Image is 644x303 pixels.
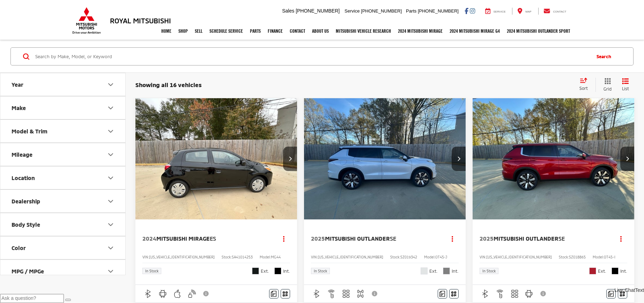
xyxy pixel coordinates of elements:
[449,289,459,298] button: Window Sticker
[558,235,565,242] span: SE
[142,235,271,242] a: 2024Mitsubishi MirageES
[612,267,619,274] span: Black
[494,10,506,13] span: Service
[271,255,281,259] span: MG44
[35,48,590,65] input: Search by Make, Model, or Keyword
[142,255,149,259] span: VIN:
[210,235,216,242] span: ES
[576,78,595,92] button: Select sort value
[106,197,115,205] div: Dealership
[369,286,381,301] button: View Disclaimer
[620,268,627,274] span: Int.
[309,22,332,40] a: About Us
[569,255,586,259] span: SZ018865
[135,98,298,219] div: 2024 Mitsubishi Mirage ES 0
[12,221,40,228] div: Body Style
[595,78,617,92] button: Grid View
[283,147,297,171] button: Next image
[452,147,466,171] button: Next image
[0,260,126,282] button: MPG / MPGeMPG / MPGe
[312,289,321,298] img: Bluetooth®
[418,8,459,14] span: [PHONE_NUMBER]
[510,289,519,298] img: 3rd Row Seating
[0,143,126,166] button: MileageMileage
[424,255,435,259] span: Model:
[278,233,290,245] button: Actions
[593,255,604,259] span: Model:
[559,255,569,259] span: Stock:
[222,255,232,259] span: Stock:
[269,289,279,298] button: Comments
[435,255,447,259] span: OT45-J
[156,235,210,242] span: Mitsubishi Mirage
[635,287,644,294] a: Text
[553,10,566,13] span: Contact
[12,244,26,251] div: Color
[0,96,126,119] button: MakeMake
[614,287,635,294] a: Live Chat
[486,255,552,259] span: [US_VEHICLE_IDENTIFICATION_NUMBER]
[525,10,531,13] span: Map
[421,267,428,274] span: White Diamond
[494,235,558,242] span: Mitsubishi Outlander
[264,22,286,40] a: Finance
[470,8,475,14] a: Instagram: Click to visit our Instagram page
[271,291,276,297] img: Comments
[65,299,71,301] button: Send
[332,22,394,40] a: Mitsubishi Vehicle Research
[311,235,325,242] span: 2025
[598,268,606,274] span: Ext.
[175,22,191,40] a: Shop
[106,267,115,275] div: MPG / MPGe
[296,8,340,14] span: [PHONE_NUMBER]
[617,78,634,92] button: List View
[246,22,264,40] a: Parts: Opens in a new tab
[71,7,102,34] img: Mitsubishi
[106,127,115,135] div: Model & Trim
[481,289,490,298] img: Bluetooth®
[325,235,390,242] span: Mitsubishi Outlander
[327,289,336,298] img: Remote Start
[512,8,536,15] a: Map
[187,289,196,298] img: Keyless Entry
[158,289,167,298] img: Android Auto
[158,22,175,40] a: Home
[452,268,459,274] span: Int.
[0,120,126,142] button: Model & TrimModel & Trim
[446,22,503,40] a: 2024 Mitsubishi Mirage G4
[590,48,621,65] button: Search
[356,289,365,298] img: 4WD/AWD
[232,255,253,259] span: SA41014253
[311,235,439,242] a: 2025Mitsubishi OutlanderSE
[538,286,549,301] button: View Disclaimer
[200,286,212,301] button: View Disclaimer
[110,17,171,24] h3: Royal Mitsubishi
[429,268,438,274] span: Ext.
[525,289,533,298] img: Android Auto
[106,104,115,112] div: Make
[12,268,44,274] div: MPG / MPGe
[472,98,635,220] img: 2025 Mitsubishi Outlander SE
[606,289,616,298] button: Comments
[400,255,417,259] span: SZ019342
[145,269,158,273] span: In Stock
[274,267,281,274] span: Black
[465,8,468,14] a: Facebook: Click to visit our Facebook page
[281,289,290,298] button: Window Sticker
[394,22,446,40] a: 2024 Mitsubishi Mirage
[390,255,400,259] span: Stock:
[304,98,466,219] div: 2025 Mitsubishi Outlander SE 0
[304,98,466,220] img: 2025 Mitsubishi Outlander SE
[12,151,32,158] div: Mileage
[144,289,153,298] img: Bluetooth®
[12,81,23,88] div: Year
[260,255,271,259] span: Model:
[620,236,622,241] span: dropdown dots
[173,289,182,298] img: Apple CarPlay
[0,166,126,189] button: LocationLocation
[390,235,396,242] span: SE
[579,86,588,91] span: Sort
[438,289,447,298] button: Comments
[604,255,615,259] span: OT45-I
